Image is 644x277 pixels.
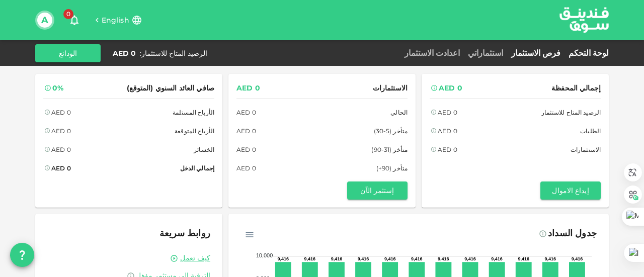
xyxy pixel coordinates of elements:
div: الرصيد المتاح للاستثمار : [140,48,207,58]
a: استثماراتي [464,48,507,58]
span: الرصيد المتاح للاستثمار [541,107,601,118]
span: 0 [63,9,73,19]
span: إجمالي الدخل [180,163,214,173]
div: AED 0 [438,144,457,155]
button: إستثمر الآن [347,181,408,200]
div: AED 0 [439,82,462,95]
div: AED 0 [51,126,71,136]
span: صافي العائد السنوي (المتوقع) [127,82,214,95]
div: 0% [52,82,63,95]
a: كيف تعمل [180,253,210,263]
span: متأخر (90+) [376,163,408,173]
tspan: 10,000 [256,252,273,258]
button: A [37,13,52,28]
div: AED 0 [236,144,256,155]
div: AED 0 [51,163,71,173]
div: AED 0 [438,107,457,118]
div: AED 0 [438,126,457,136]
span: الاستثمارات [571,144,601,155]
div: AED 0 [51,107,71,118]
a: اعدادت الاستثمار [400,48,464,58]
div: AED 0 [236,163,256,173]
div: AED 0 [236,126,256,136]
span: الطلبات [580,126,601,136]
span: الاستثمارات [373,82,408,95]
span: English [102,16,129,25]
a: logo [559,1,609,39]
div: AED 0 [236,107,256,118]
span: الأرباح المستلمة [173,107,214,118]
a: لوحة التحكم [565,48,609,58]
img: logo [546,1,622,39]
a: فرص الاستثمار [507,48,565,58]
div: AED 0 [113,48,136,58]
span: روابط سريعة [159,228,210,239]
button: إيداع الاموال [540,181,601,200]
span: الخسائر [194,144,214,155]
button: 0 [64,10,85,30]
button: question [10,243,34,267]
span: إجمالي المحفظة [551,82,601,95]
span: الحالي [390,107,408,118]
span: الأرباح المتوقعة [175,126,214,136]
button: الودائع [35,44,101,62]
span: متأخر (31-90) [371,144,408,155]
div: جدول السداد [548,226,597,242]
span: متأخر (5-30) [374,126,408,136]
div: AED 0 [51,144,71,155]
div: AED 0 [236,82,260,95]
